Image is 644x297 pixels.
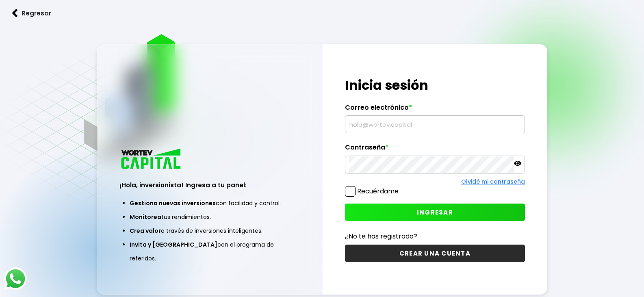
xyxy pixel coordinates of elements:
input: hola@wortev.capital [349,116,521,133]
span: Crea valor [130,227,161,235]
a: Olvidé mi contraseña [461,178,525,186]
li: con el programa de referidos. [130,238,289,265]
button: INGRESAR [345,204,525,221]
h3: ¡Hola, inversionista! Ingresa a tu panel: [119,180,299,190]
span: Gestiona nuevas inversiones [130,199,216,207]
a: ¿No te has registrado?CREAR UNA CUENTA [345,231,525,262]
img: logo_wortev_capital [119,147,184,171]
label: Correo electrónico [345,104,525,116]
span: INGRESAR [417,208,453,217]
img: logos_whatsapp-icon.242b2217.svg [4,267,27,290]
button: CREAR UNA CUENTA [345,245,525,262]
span: Invita y [GEOGRAPHIC_DATA] [130,241,217,249]
li: tus rendimientos. [130,210,289,224]
li: con facilidad y control. [130,196,289,210]
li: a través de inversiones inteligentes. [130,224,289,238]
label: Contraseña [345,143,525,156]
h1: Inicia sesión [345,76,525,95]
label: Recuérdame [357,186,399,196]
img: flecha izquierda [12,9,18,17]
span: Monitorea [130,213,161,221]
p: ¿No te has registrado? [345,231,525,241]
